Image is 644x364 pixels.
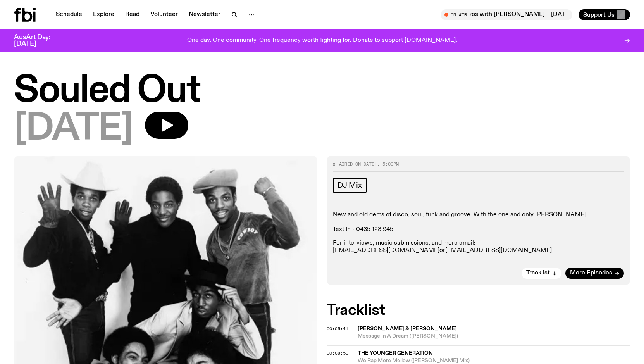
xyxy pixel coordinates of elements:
span: [DATE] [14,112,133,147]
a: Newsletter [184,9,225,20]
p: For interviews, music submissions, and more email: or [333,240,624,254]
span: DJ Mix [337,181,362,190]
button: On Air[DATE] Arvos with [PERSON_NAME][DATE] Arvos with [PERSON_NAME] [441,9,572,20]
span: Support Us [583,11,615,18]
span: [PERSON_NAME] & [PERSON_NAME] [358,326,457,331]
button: 00:08:50 [327,351,348,355]
span: 00:05:41 [327,326,348,332]
button: Tracklist [522,268,561,279]
span: The Younger Generation [358,350,433,356]
span: 00:08:50 [327,350,348,356]
button: Support Us [579,9,630,20]
a: More Episodes [565,268,624,279]
span: Tracklist [526,270,550,276]
a: [EMAIL_ADDRESS][DOMAIN_NAME] [445,247,552,254]
span: More Episodes [570,270,612,276]
p: One day. One community. One frequency worth fighting for. Donate to support [DOMAIN_NAME]. [187,37,457,44]
h1: Souled Out [14,74,630,109]
p: New and old gems of disco, soul, funk and groove. With the one and only [PERSON_NAME]. Text In - ... [333,211,624,234]
a: DJ Mix [333,178,367,193]
span: , 5:00pm [377,161,399,167]
a: Read [121,9,144,20]
a: [EMAIL_ADDRESS][DOMAIN_NAME] [333,247,439,254]
a: Explore [88,9,119,20]
a: Schedule [51,9,87,20]
span: Message In A Dream ([PERSON_NAME]) [358,333,630,340]
span: Aired on [339,161,361,167]
h2: Tracklist [327,304,630,317]
span: [DATE] [361,161,377,167]
button: 00:05:41 [327,327,348,331]
h3: AusArt Day: [DATE] [14,34,64,47]
a: Volunteer [146,9,183,20]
